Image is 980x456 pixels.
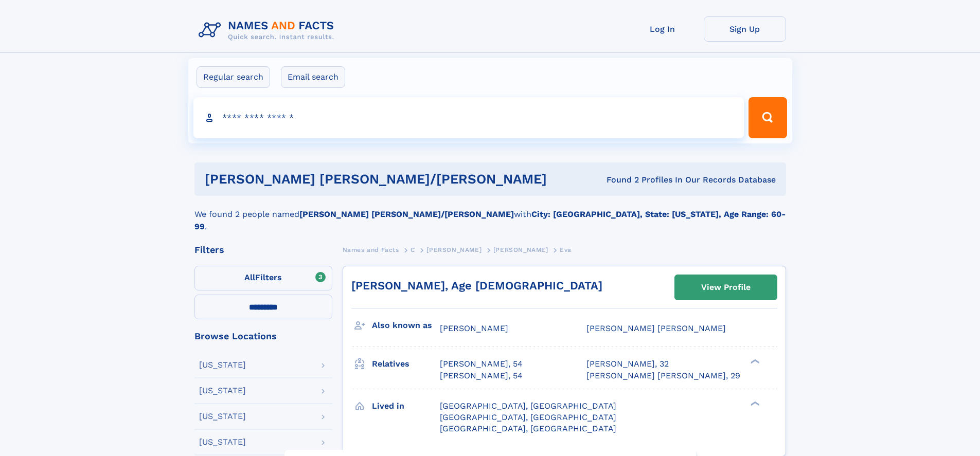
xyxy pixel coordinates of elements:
span: [PERSON_NAME] [426,246,482,253]
div: View Profile [701,276,751,299]
div: ❯ [748,400,760,407]
span: [PERSON_NAME] [PERSON_NAME] [586,323,726,333]
a: [PERSON_NAME] [426,243,482,256]
div: Filters [194,245,332,254]
label: Regular search [197,66,270,88]
a: Log In [621,16,704,42]
h3: Relatives [372,355,440,373]
label: Email search [281,66,345,88]
span: All [244,272,255,282]
a: [PERSON_NAME] [PERSON_NAME], 29 [586,370,740,381]
img: Logo Names and Facts [194,16,343,44]
a: [PERSON_NAME], 32 [586,358,669,370]
div: [US_STATE] [199,387,246,395]
div: [US_STATE] [199,412,246,421]
div: We found 2 people named with . [194,196,786,233]
button: Search Button [749,97,787,138]
a: [PERSON_NAME], 54 [440,370,523,381]
a: [PERSON_NAME], 54 [440,358,523,370]
h3: Lived in [372,397,440,415]
div: Browse Locations [194,332,332,341]
span: [GEOGRAPHIC_DATA], [GEOGRAPHIC_DATA] [440,412,616,422]
div: [US_STATE] [199,438,246,446]
input: search input [193,97,744,138]
span: C [411,246,415,253]
a: Names and Facts [343,243,399,256]
b: City: [GEOGRAPHIC_DATA], State: [US_STATE], Age Range: 60-99 [194,209,786,231]
h1: [PERSON_NAME] [PERSON_NAME]/[PERSON_NAME] [205,173,577,186]
a: [PERSON_NAME], Age [DEMOGRAPHIC_DATA] [351,279,602,292]
span: Eva [560,246,572,253]
div: [US_STATE] [199,361,246,369]
b: [PERSON_NAME] [PERSON_NAME]/[PERSON_NAME] [299,209,514,219]
span: [GEOGRAPHIC_DATA], [GEOGRAPHIC_DATA] [440,424,616,433]
a: Sign Up [704,16,786,42]
h3: Also known as [372,317,440,334]
div: Found 2 Profiles In Our Records Database [577,174,776,186]
div: ❯ [748,358,760,365]
span: [PERSON_NAME] [493,246,548,253]
a: [PERSON_NAME] [493,243,548,256]
a: View Profile [675,275,777,300]
span: [PERSON_NAME] [440,323,508,333]
span: [GEOGRAPHIC_DATA], [GEOGRAPHIC_DATA] [440,401,616,411]
a: C [411,243,415,256]
label: Filters [194,266,332,290]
